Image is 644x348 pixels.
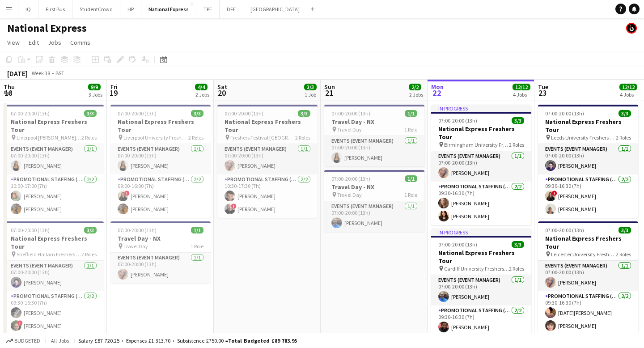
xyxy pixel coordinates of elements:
[4,118,104,134] h3: National Express Freshers Tour
[513,84,530,90] span: 12/12
[110,234,211,242] h3: Travel Day - NX
[538,234,638,250] h3: National Express Freshers Tour
[4,105,104,218] div: 07:00-20:00 (13h)3/3National Express Freshers Tour Liverpool [PERSON_NAME] University Freshers Fa...
[110,83,118,91] span: Fri
[4,83,15,91] span: Thu
[228,337,297,344] span: Total Budgeted £89 783.95
[188,134,203,141] span: 2 Roles
[538,118,638,134] h3: National Express Freshers Tour
[11,110,50,117] span: 07:00-20:00 (13h)
[324,118,424,126] h3: Travel Day - NX
[18,0,38,18] button: IQ
[110,221,211,283] div: 07:00-20:00 (13h)1/1Travel Day - NX Travel Day1 RoleEvents (Event Manager)1/107:00-20:00 (13h)[PE...
[337,126,362,133] span: Travel Day
[431,249,531,265] h3: National Express Freshers Tour
[4,174,104,218] app-card-role: Promotional Staffing (Brand Ambassadors)2/210:00-17:00 (7h)[PERSON_NAME][PERSON_NAME]
[195,84,208,90] span: 4/4
[444,141,509,148] span: Birmingham University Freshers Fair
[38,0,72,18] button: First Bus
[109,88,118,98] span: 19
[337,191,362,198] span: Travel Day
[118,110,157,117] span: 07:00-20:00 (13h)
[512,117,524,124] span: 3/3
[196,0,220,18] button: TPE
[123,243,148,250] span: Travel Day
[44,37,65,48] a: Jobs
[619,84,637,90] span: 12/12
[89,91,102,98] div: 3 Jobs
[513,91,530,98] div: 4 Jobs
[323,88,335,98] span: 21
[29,38,39,47] span: Edit
[48,38,61,47] span: Jobs
[118,227,157,233] span: 07:00-20:00 (13h)
[538,261,638,291] app-card-role: Events (Event Manager)1/107:00-20:00 (13h)[PERSON_NAME]
[551,134,616,141] span: Leeds University Freshers Fair
[120,0,141,18] button: HP
[110,253,211,283] app-card-role: Events (Event Manager)1/107:00-20:00 (13h)[PERSON_NAME]
[4,221,104,335] app-job-card: 07:00-20:00 (13h)3/3National Express Freshers Tour Sheffield Hallam Freshers Fair2 RolesEvents (E...
[324,105,424,166] app-job-card: 07:00-20:00 (13h)1/1Travel Day - NX Travel Day1 RoleEvents (Event Manager)1/107:00-20:00 (13h)[PE...
[55,70,64,76] div: BST
[110,105,211,218] app-job-card: 07:00-20:00 (13h)3/3National Express Freshers Tour Liverpool University Freshers Fair2 RolesEvent...
[110,174,211,218] app-card-role: Promotional Staffing (Brand Ambassadors)2/209:00-16:00 (7h)![PERSON_NAME][PERSON_NAME]
[7,69,28,78] div: [DATE]
[538,291,638,335] app-card-role: Promotional Staffing (Brand Ambassadors)2/209:30-16:30 (7h)[DATE][PERSON_NAME][PERSON_NAME]
[324,170,424,232] app-job-card: 07:00-20:00 (13h)1/1Travel Day - NX Travel Day1 RoleEvents (Event Manager)1/107:00-20:00 (13h)[PE...
[72,0,120,18] button: StudentCrowd
[49,337,71,344] span: All jobs
[431,125,531,141] h3: National Express Freshers Tour
[231,204,237,209] span: !
[409,84,421,90] span: 2/2
[4,336,42,346] button: Budgeted
[538,144,638,174] app-card-role: Events (Event Manager)1/107:00-20:00 (13h)[PERSON_NAME]
[538,105,638,218] app-job-card: 07:00-20:00 (13h)3/3National Express Freshers Tour Leeds University Freshers Fair2 RolesEvents (E...
[537,88,548,98] span: 23
[217,83,227,91] span: Sat
[17,320,23,326] span: !
[25,37,42,48] a: Edit
[81,134,97,141] span: 2 Roles
[430,88,444,98] span: 22
[11,227,50,233] span: 07:00-20:00 (13h)
[67,37,94,48] a: Comms
[243,0,307,18] button: [GEOGRAPHIC_DATA]
[124,191,130,196] span: !
[217,118,318,134] h3: National Express Freshers Tour
[4,291,104,335] app-card-role: Promotional Staffing (Brand Ambassadors)2/209:30-16:30 (7h)[PERSON_NAME]![PERSON_NAME]
[405,110,417,117] span: 1/1
[431,182,531,225] app-card-role: Promotional Staffing (Brand Ambassadors)2/209:30-16:30 (7h)[PERSON_NAME][PERSON_NAME]
[220,0,243,18] button: DFE
[70,38,90,47] span: Comms
[84,227,97,233] span: 3/3
[191,243,203,250] span: 1 Role
[191,110,203,117] span: 3/3
[216,88,227,98] span: 20
[17,251,81,258] span: Sheffield Hallam Freshers Fair
[78,337,297,344] div: Salary £87 720.25 + Expenses £1 313.70 + Subsistence £750.00 =
[4,234,104,250] h3: National Express Freshers Tour
[616,134,631,141] span: 2 Roles
[123,134,188,141] span: Liverpool University Freshers Fair
[81,251,97,258] span: 2 Roles
[552,191,557,196] span: !
[110,118,211,134] h3: National Express Freshers Tour
[324,183,424,191] h3: Travel Day - NX
[195,91,209,98] div: 2 Jobs
[538,221,638,335] app-job-card: 07:00-20:00 (13h)3/3National Express Freshers Tour Leicester University Freshers Fair2 RolesEvent...
[305,91,316,98] div: 1 Job
[405,175,417,182] span: 1/1
[324,136,424,166] app-card-role: Events (Event Manager)1/107:00-20:00 (13h)[PERSON_NAME]
[431,229,531,236] div: In progress
[538,83,548,91] span: Tue
[298,110,310,117] span: 3/3
[7,21,87,35] h1: National Express
[404,126,417,133] span: 1 Role
[88,84,101,90] span: 9/9
[620,91,637,98] div: 4 Jobs
[438,241,477,248] span: 07:00-20:00 (13h)
[512,241,524,248] span: 3/3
